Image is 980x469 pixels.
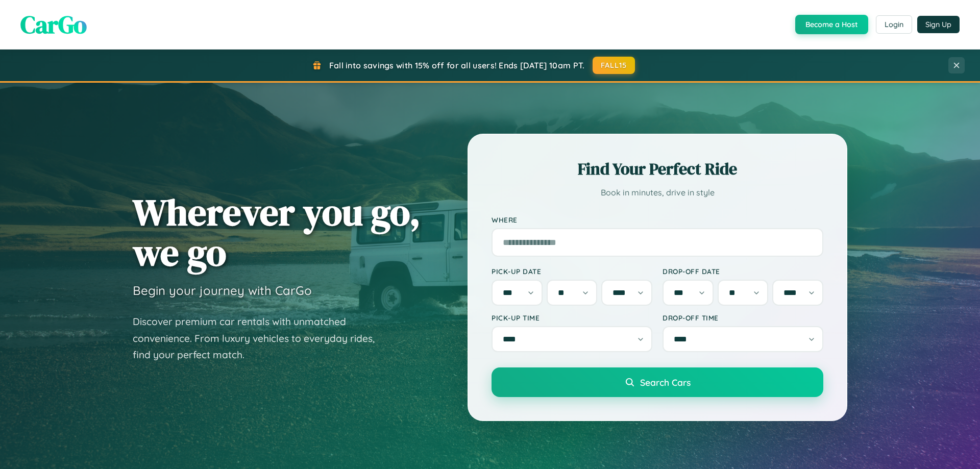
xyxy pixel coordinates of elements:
label: Pick-up Time [492,313,652,322]
h3: Begin your journey with CarGo [133,283,312,298]
button: Login [876,15,912,34]
p: Book in minutes, drive in style [492,185,823,200]
label: Pick-up Date [492,267,652,276]
button: FALL15 [593,57,635,74]
p: Discover premium car rentals with unmatched convenience. From luxury vehicles to everyday rides, ... [133,313,388,363]
button: Become a Host [795,15,868,34]
span: Search Cars [640,377,691,388]
label: Drop-off Time [663,313,823,322]
label: Drop-off Date [663,267,823,276]
label: Where [492,215,823,224]
h1: Wherever you go, we go [133,192,421,273]
button: Sign Up [917,16,960,33]
h2: Find Your Perfect Ride [492,158,823,180]
button: Search Cars [492,367,823,397]
span: CarGo [20,8,87,41]
span: Fall into savings with 15% off for all users! Ends [DATE] 10am PT. [329,60,585,70]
